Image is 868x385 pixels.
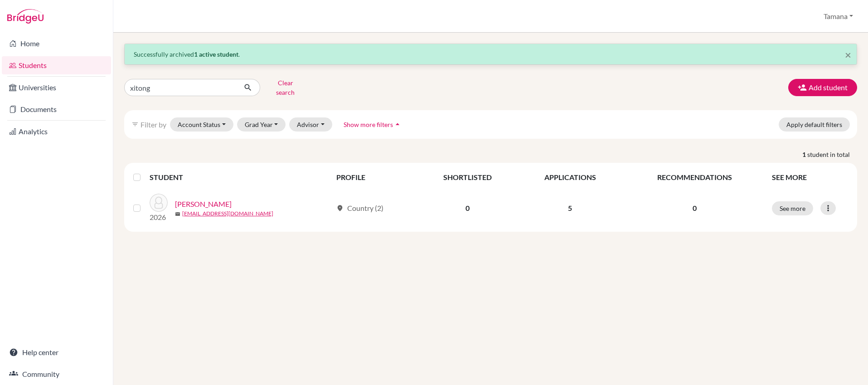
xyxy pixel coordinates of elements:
[766,166,853,188] th: SEE MORE
[393,120,402,129] i: arrow_drop_up
[772,201,813,215] button: See more
[807,150,857,159] span: student in total
[150,212,168,223] p: 2026
[175,211,180,217] span: mail
[2,122,111,141] a: Analytics
[175,199,232,210] a: [PERSON_NAME]
[779,117,850,132] button: Apply default filters
[628,203,761,214] p: 0
[2,365,111,383] a: Community
[260,76,310,99] button: Clear search
[141,120,166,129] span: Filter by
[124,79,237,96] input: Find student by name...
[2,56,111,74] a: Students
[802,150,807,159] strong: 1
[150,194,168,212] img: CHEN, Xitong
[336,203,383,214] div: Country (2)
[518,188,623,228] td: 5
[289,117,332,132] button: Advisor
[194,50,238,58] strong: 1 active student
[182,210,273,218] a: [EMAIL_ADDRESS][DOMAIN_NAME]
[2,34,111,53] a: Home
[788,79,857,96] button: Add student
[336,205,344,212] span: location_on
[336,117,410,132] button: Show more filtersarrow_drop_up
[150,166,331,188] th: STUDENT
[820,8,857,25] button: Tamana
[2,343,111,361] a: Help center
[237,117,286,132] button: Grad Year
[331,166,418,188] th: PROFILE
[845,49,851,60] button: Close
[623,166,766,188] th: RECOMMENDATIONS
[518,166,623,188] th: APPLICATIONS
[344,121,393,128] span: Show more filters
[7,9,44,24] img: Bridge-U
[2,78,111,97] a: Universities
[134,49,848,59] p: Successfully archived .
[131,121,139,128] i: filter_list
[170,117,233,132] button: Account Status
[845,48,851,61] span: ×
[418,188,518,228] td: 0
[418,166,518,188] th: SHORTLISTED
[2,100,111,118] a: Documents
